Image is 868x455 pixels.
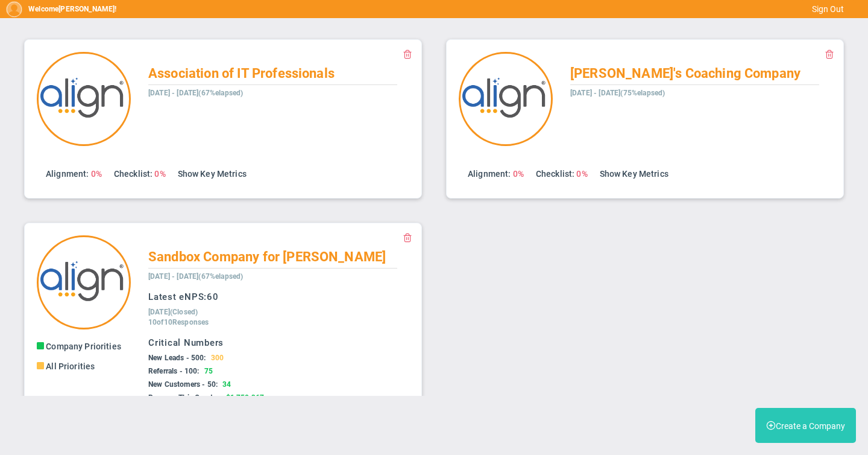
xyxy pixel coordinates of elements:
a: Show Key Metrics [178,169,247,179]
img: 33570.Company.photo [37,235,131,329]
h3: Critical Numbers [148,337,397,349]
span: [DATE] [148,272,170,281]
span: Association of IT Professionals [148,66,335,81]
img: 20858.Company.photo [459,52,553,146]
span: 0% [91,169,102,179]
span: - [594,89,597,97]
span: [DATE] [570,89,592,97]
span: (Closed) [170,308,198,316]
span: 67% [201,89,215,97]
a: Show Key Metrics [600,169,668,179]
span: ( [198,89,201,97]
span: $1,758,367 [226,393,265,402]
span: New Leads - 500: [148,354,206,362]
span: - [172,272,175,281]
img: 51354.Person.photo [6,1,22,17]
span: 0% [576,169,587,179]
span: [DATE] [148,89,170,97]
span: 300 [211,354,224,362]
span: 60 [207,291,219,302]
span: Revenue This Quarter: [148,393,221,402]
span: New Customers - 50: [148,380,218,389]
span: Company Priorities [46,342,121,351]
span: [DATE] [148,308,170,316]
span: Alignment: [468,169,511,179]
span: All Priorities [46,361,95,371]
img: 20836.Company.photo [37,52,131,146]
span: 10 [164,318,172,326]
span: [PERSON_NAME]'s Coaching Company [570,66,800,81]
button: Create a Company [755,408,856,443]
span: Checklist: [114,169,153,179]
span: Sandbox Company for [PERSON_NAME] [148,249,386,264]
span: 10 [148,318,157,326]
span: Checklist: [536,169,574,179]
span: [PERSON_NAME] [58,5,115,13]
span: [DATE] [599,89,620,97]
span: 75 [204,367,213,375]
span: Responses [172,318,209,326]
span: 75% [623,89,637,97]
span: [DATE] [177,272,198,281]
span: elapsed) [215,89,243,97]
span: 0% [154,169,165,179]
span: Referrals - 100: [148,367,200,375]
span: 0% [513,169,524,179]
span: - [172,89,175,97]
span: Alignment: [46,169,89,179]
span: 67% [201,272,215,281]
span: elapsed) [637,89,665,97]
span: Latest eNPS: [148,291,207,302]
span: ( [198,272,201,281]
h5: Welcome ! [28,5,116,13]
span: elapsed) [215,272,243,281]
span: 34 [222,380,231,389]
span: ( [620,89,623,97]
span: of [157,318,163,326]
span: [DATE] [177,89,198,97]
